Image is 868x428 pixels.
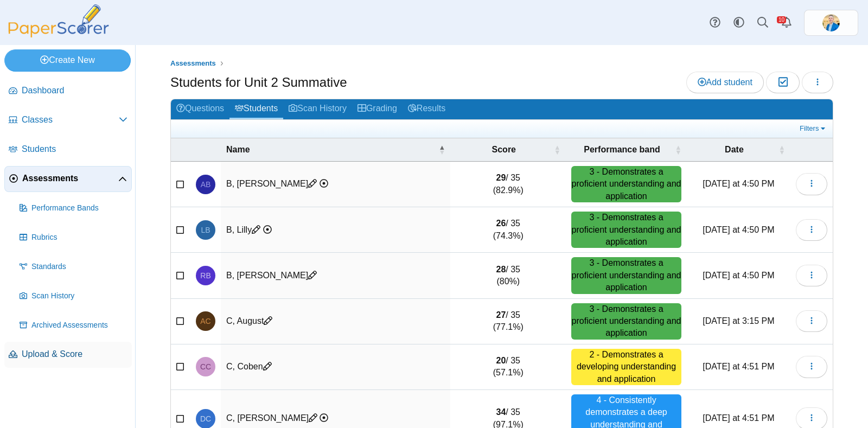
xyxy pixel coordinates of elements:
[438,144,445,155] span: Name : Activate to invert sorting
[200,272,210,279] span: Rodrigo B
[571,257,681,293] div: 3 - Demonstrates a proficient understanding and application
[686,72,764,93] a: Add student
[675,144,681,155] span: Performance band : Activate to sort
[703,225,774,234] time: Sep 29, 2025 at 4:50 PM
[496,173,506,182] b: 29
[171,99,229,119] a: Questions
[775,11,799,35] a: Alerts
[4,30,113,39] a: PaperScorer
[201,181,211,188] span: Ashlynn B
[571,349,681,385] div: 2 - Demonstrates a developing understanding and application
[822,14,840,31] img: ps.jrF02AmRZeRNgPWo
[496,407,506,417] b: 34
[201,226,210,234] span: Lilly B
[200,415,211,423] span: Dane C
[496,356,506,365] b: 20
[778,144,785,155] span: Date : Activate to sort
[229,99,283,119] a: Students
[4,78,132,104] a: Dashboard
[496,219,506,228] b: 26
[450,253,566,298] td: / 35 (80%)
[15,225,132,251] a: Rubrics
[4,137,132,163] a: Students
[22,348,127,360] span: Upload & Score
[15,254,132,280] a: Standards
[226,144,436,156] span: Name
[31,232,127,243] span: Rubrics
[571,166,681,202] div: 3 - Demonstrates a proficient understanding and application
[4,49,131,71] a: Create New
[283,99,352,119] a: Scan History
[804,10,858,36] a: ps.jrF02AmRZeRNgPWo
[4,4,113,37] img: PaperScorer
[703,179,774,188] time: Sep 29, 2025 at 4:50 PM
[450,299,566,344] td: / 35 (77.1%)
[797,123,830,134] a: Filters
[22,85,127,97] span: Dashboard
[221,207,450,253] td: B, Lilly
[22,173,118,184] span: Assessments
[15,195,132,221] a: Performance Bands
[221,344,450,390] td: C, Coben
[200,317,210,325] span: August C
[703,413,774,423] time: Sep 29, 2025 at 4:51 PM
[554,144,560,155] span: Score : Activate to sort
[4,166,132,192] a: Assessments
[456,144,552,156] span: Score
[403,99,451,119] a: Results
[4,342,132,368] a: Upload & Score
[170,73,347,92] h1: Students for Unit 2 Summative
[31,320,127,331] span: Archived Assessments
[221,162,450,207] td: B, [PERSON_NAME]
[15,312,132,338] a: Archived Assessments
[698,78,752,87] span: Add student
[822,14,840,31] span: Travis McFarland
[450,344,566,390] td: / 35 (57.1%)
[31,291,127,302] span: Scan History
[168,57,219,71] a: Assessments
[352,99,403,119] a: Grading
[22,143,127,155] span: Students
[571,144,673,156] span: Performance band
[450,207,566,253] td: / 35 (74.3%)
[221,299,450,344] td: C, August
[221,253,450,298] td: B, [PERSON_NAME]
[571,212,681,248] div: 3 - Demonstrates a proficient understanding and application
[571,303,681,340] div: 3 - Demonstrates a proficient understanding and application
[703,271,774,280] time: Sep 29, 2025 at 4:50 PM
[692,144,776,156] span: Date
[4,107,132,133] a: Classes
[31,261,127,272] span: Standards
[450,162,566,207] td: / 35 (82.9%)
[15,283,132,309] a: Scan History
[703,316,774,325] time: Sep 30, 2025 at 3:15 PM
[22,114,119,126] span: Classes
[703,362,774,371] time: Sep 29, 2025 at 4:51 PM
[200,363,211,370] span: Coben C
[496,265,506,274] b: 28
[31,203,127,214] span: Performance Bands
[170,59,216,67] span: Assessments
[496,310,506,320] b: 27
